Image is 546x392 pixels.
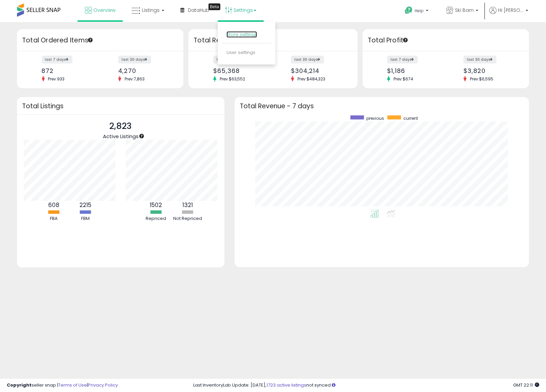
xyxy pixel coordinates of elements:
[387,67,441,74] div: $1,186
[48,201,59,209] b: 608
[103,133,139,140] span: Active Listings
[208,3,220,10] div: Tooltip anchor
[216,76,249,82] span: Prev: $63,552
[366,115,384,121] span: previous
[39,216,69,222] div: FBA
[226,49,255,56] a: User settings
[142,7,160,14] span: Listings
[291,67,346,74] div: $304,214
[121,76,148,82] span: Prev: 7,863
[368,36,524,45] h3: Total Profit
[93,7,115,14] span: Overview
[489,7,528,22] a: Hi [PERSON_NAME]
[139,133,145,139] div: Tooltip anchor
[22,36,178,45] h3: Total Ordered Items
[240,104,524,109] h3: Total Revenue - 7 days
[294,76,329,82] span: Prev: $484,323
[194,36,352,45] h3: Total Revenue
[463,56,496,63] label: last 30 days
[45,76,68,82] span: Prev: 933
[291,56,324,63] label: last 30 days
[141,216,171,222] div: Repriced
[172,216,203,222] div: Not Repriced
[415,8,424,14] span: Help
[404,6,413,15] i: Get Help
[42,67,95,74] div: 872
[103,120,139,133] p: 2,823
[213,56,244,63] label: last 7 days
[455,7,474,14] span: Ski Barn
[390,76,417,82] span: Prev: $674
[182,201,193,209] b: 1321
[226,31,257,38] a: Store settings
[118,56,151,63] label: last 30 days
[467,76,497,82] span: Prev: $6,595
[87,37,93,43] div: Tooltip anchor
[188,7,209,14] span: DataHub
[399,1,435,22] a: Help
[70,216,101,222] div: FBM
[118,67,172,74] div: 4,270
[42,56,72,63] label: last 7 days
[79,201,91,209] b: 2215
[213,67,268,74] div: $65,368
[463,67,517,74] div: $3,820
[22,104,219,109] h3: Total Listings
[402,37,408,43] div: Tooltip anchor
[403,115,418,121] span: current
[150,201,162,209] b: 1502
[387,56,418,63] label: last 7 days
[498,7,524,14] span: Hi [PERSON_NAME]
